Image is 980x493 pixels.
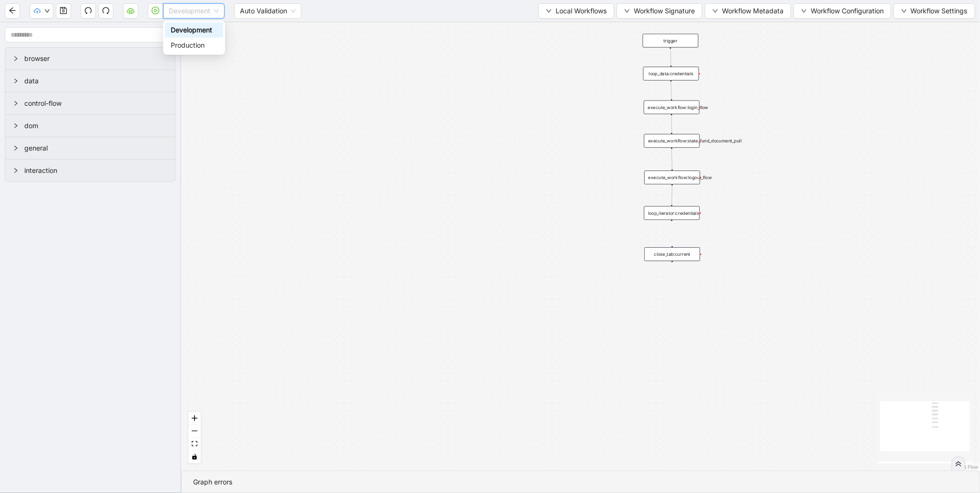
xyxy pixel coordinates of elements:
[811,6,884,16] span: Workflow Configuration
[801,8,807,14] span: down
[644,171,700,184] div: execute_workflow:logout_flow
[634,6,695,16] span: Workflow Signature
[81,3,96,19] button: undo
[643,67,699,80] div: loop_data:credentials
[671,82,671,99] g: Edge from loop_data:credentials to execute_workflow:login_flow
[538,3,614,19] button: downLocal Workflows
[644,101,700,114] div: execute_workflow:login_flow
[13,168,19,173] span: right
[712,8,718,14] span: down
[24,53,167,64] span: browser
[13,101,19,106] span: right
[30,3,53,19] button: cloud-uploaddown
[24,121,167,131] span: dom
[13,123,19,129] span: right
[13,145,19,151] span: right
[24,165,167,176] span: interaction
[705,3,791,19] button: downWorkflow Metadata
[624,8,630,14] span: down
[98,3,113,19] button: redo
[102,7,110,14] span: redo
[901,8,907,14] span: down
[193,477,968,487] div: Graph errors
[643,34,699,48] div: trigger
[60,7,67,14] span: save
[617,3,702,19] button: downWorkflow Signature
[165,22,223,38] div: Development
[148,3,163,19] button: play-circle
[188,438,201,451] button: fit view
[954,464,979,470] a: React Flow attribution
[668,267,677,276] span: plus-circle
[5,48,175,70] div: browser
[5,160,175,181] div: interaction
[5,115,175,137] div: dom
[240,4,296,18] span: Auto Validation
[152,7,159,14] span: play-circle
[188,425,201,438] button: zoom out
[24,98,167,109] span: control-flow
[56,3,71,19] button: save
[671,49,671,65] g: Edge from trigger to loop_data:credentials
[644,206,700,220] div: loop_iterator:credentialsplus-circle
[127,7,134,14] span: cloud-server
[5,3,20,19] button: arrow-left
[894,3,975,19] button: downWorkflow Settings
[13,56,19,61] span: right
[644,206,700,220] div: loop_iterator:credentials
[667,225,676,234] span: plus-circle
[5,70,175,92] div: data
[24,76,167,86] span: data
[644,134,700,148] div: execute_workflow:state_fund_document_pull
[123,3,138,19] button: cloud-server
[34,8,41,14] span: cloud-upload
[546,8,552,14] span: down
[644,247,700,261] div: close_tab:currentplus-circle
[556,6,607,16] span: Local Workflows
[171,25,217,35] div: Development
[911,6,968,16] span: Workflow Settings
[188,412,201,425] button: zoom in
[9,7,16,14] span: arrow-left
[955,461,962,467] span: double-right
[794,3,891,19] button: downWorkflow Configuration
[722,6,784,16] span: Workflow Metadata
[171,40,217,50] div: Production
[24,143,167,153] span: general
[44,8,50,14] span: down
[644,247,700,261] div: close_tab:current
[188,451,201,463] button: toggle interactivity
[5,137,175,159] div: general
[169,4,219,18] span: Development
[84,7,92,14] span: undo
[13,78,19,84] span: right
[165,38,223,53] div: Production
[5,92,175,114] div: control-flow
